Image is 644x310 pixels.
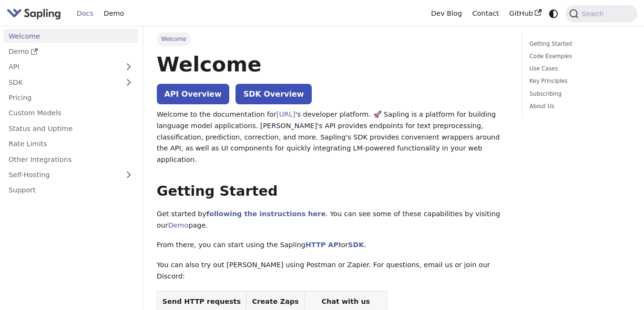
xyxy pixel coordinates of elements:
[7,7,64,20] a: Sapling.aiSapling.ai
[235,84,311,104] a: SDK Overview
[3,183,138,197] a: Support
[530,102,627,111] a: About Us
[157,183,509,200] h2: Getting Started
[504,6,546,21] a: GitHub
[99,6,129,21] a: Demo
[530,90,627,99] a: Subscribing
[547,7,561,20] button: Switch between dark and light mode (currently system mode)
[3,152,138,166] a: Other Integrations
[119,75,138,89] button: Expand sidebar category 'SDK'
[426,6,467,21] a: Dev Blog
[3,45,138,59] a: Demo
[530,77,627,86] a: Key Principles
[348,241,364,249] a: SDK
[467,6,504,21] a: Contact
[3,137,138,151] a: Rate Limits
[72,6,99,21] a: Docs
[157,240,509,251] p: From there, you can start using the Sapling or .
[3,121,138,135] a: Status and Uptime
[157,32,509,46] nav: Breadcrumbs
[306,241,341,249] a: HTTP API
[157,51,509,77] h1: Welcome
[157,32,191,46] span: Welcome
[157,84,229,104] a: API Overview
[157,209,509,231] p: Get started by . You can see some of these capabilities by visiting our page.
[3,75,119,89] a: SDK
[206,210,326,218] a: following the instructions here
[530,40,627,49] a: Getting Started
[530,64,627,73] a: Use Cases
[157,109,509,166] p: Welcome to the documentation for 's developer platform. 🚀 Sapling is a platform for building lang...
[276,110,296,118] a: [URL]
[579,10,609,18] span: Search
[3,168,138,182] a: Self-Hosting
[530,52,627,61] a: Code Examples
[7,7,61,20] img: Sapling.ai
[3,29,138,43] a: Welcome
[565,5,637,22] button: Search (Command+K)
[157,260,509,282] p: You can also try out [PERSON_NAME] using Postman or Zapier. For questions, email us or join our D...
[3,106,138,120] a: Custom Models
[3,91,138,105] a: Pricing
[168,221,189,229] a: Demo
[3,60,119,74] a: API
[119,60,138,74] button: Expand sidebar category 'API'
